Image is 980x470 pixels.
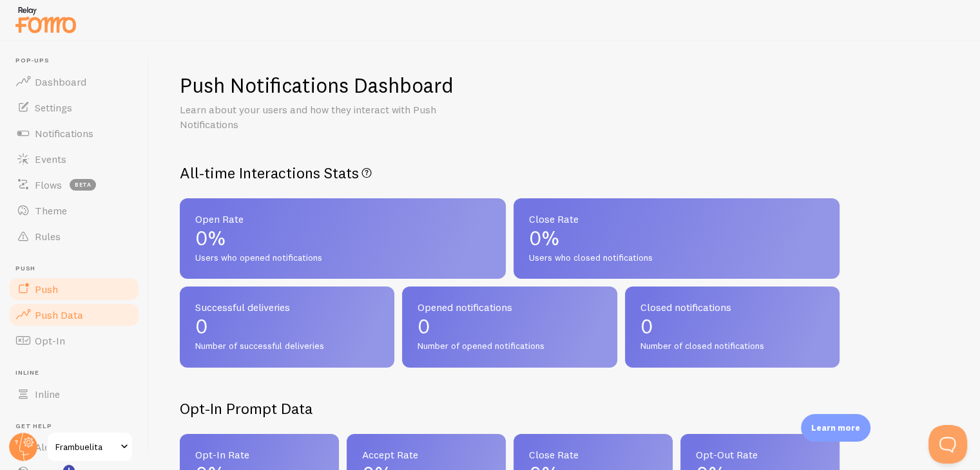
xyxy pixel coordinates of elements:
span: Number of closed notifications [640,341,824,352]
span: Number of opened notifications [418,341,601,352]
span: Opt-In Rate [195,449,323,460]
span: Closed notifications [640,302,824,312]
span: Close Rate [529,449,657,460]
a: Push Data [8,302,140,328]
a: Frambuelita [46,431,133,462]
span: Notifications [35,127,93,140]
span: Flows [35,178,62,191]
a: Rules [8,223,140,249]
iframe: Help Scout Beacon - Open [928,425,967,464]
span: Opt-Out Rate [696,449,824,460]
a: Notifications [8,120,140,146]
span: Open Rate [195,214,490,224]
span: Opened notifications [418,302,601,312]
span: Inline [35,388,60,400]
a: Inline [8,381,140,407]
span: Number of successful deliveries [195,341,379,352]
a: Dashboard [8,69,140,95]
p: 0 [195,316,379,337]
h2: Opt-In Prompt Data [180,399,840,418]
a: Push [8,276,140,302]
span: Get Help [15,422,140,431]
span: beta [70,179,96,191]
a: Flows beta [8,172,140,198]
a: Opt-In [8,328,140,353]
span: Push [35,283,58,296]
span: Theme [35,204,67,217]
span: Settings [35,101,72,114]
span: Users who opened notifications [195,252,490,264]
span: Push [15,265,140,273]
p: Learn about your users and how they interact with Push Notifications [180,102,489,132]
a: Theme [8,198,140,223]
span: Pop-ups [15,57,140,65]
span: Opt-In [35,334,65,347]
span: Dashboard [35,75,86,88]
span: Users who closed notifications [529,252,824,264]
span: Events [35,153,66,165]
p: 0% [195,228,490,249]
p: 0 [418,316,601,337]
span: Close Rate [529,214,824,224]
p: 0 [640,316,824,337]
span: Frambuelita [55,439,117,455]
a: Events [8,146,140,172]
p: Learn more [811,422,860,434]
span: Push Data [35,308,83,321]
span: Successful deliveries [195,302,379,312]
h2: All-time Interactions Stats [180,163,840,183]
img: fomo-relay-logo-orange.svg [14,3,78,36]
h1: Push Notifications Dashboard [180,72,454,99]
p: 0% [529,228,824,249]
span: Rules [35,230,61,243]
a: Settings [8,95,140,120]
span: Inline [15,369,140,377]
div: Learn more [801,414,870,442]
span: Accept Rate [362,449,490,460]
